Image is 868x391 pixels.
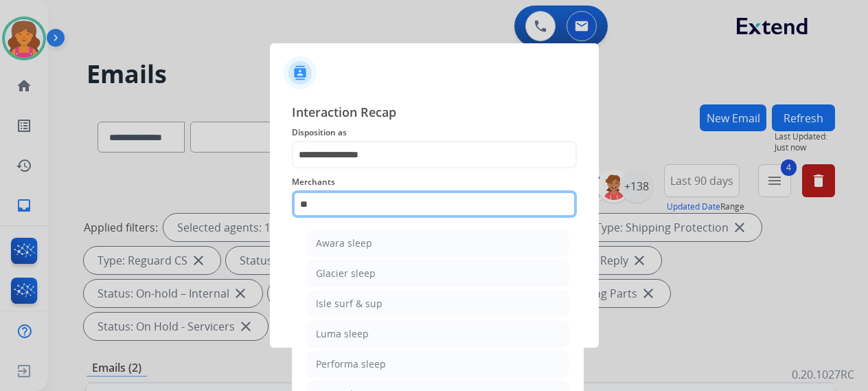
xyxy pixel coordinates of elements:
[316,297,382,311] div: Isle surf & sup
[292,102,577,124] span: Interaction Recap
[316,236,372,250] div: Awara sleep
[292,124,577,141] span: Disposition as
[284,56,317,89] img: contactIcon
[316,357,386,371] div: Performa sleep
[316,267,376,280] div: Glacier sleep
[292,174,577,190] span: Merchants
[316,327,369,341] div: Luma sleep
[792,366,854,383] p: 0.20.1027RC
